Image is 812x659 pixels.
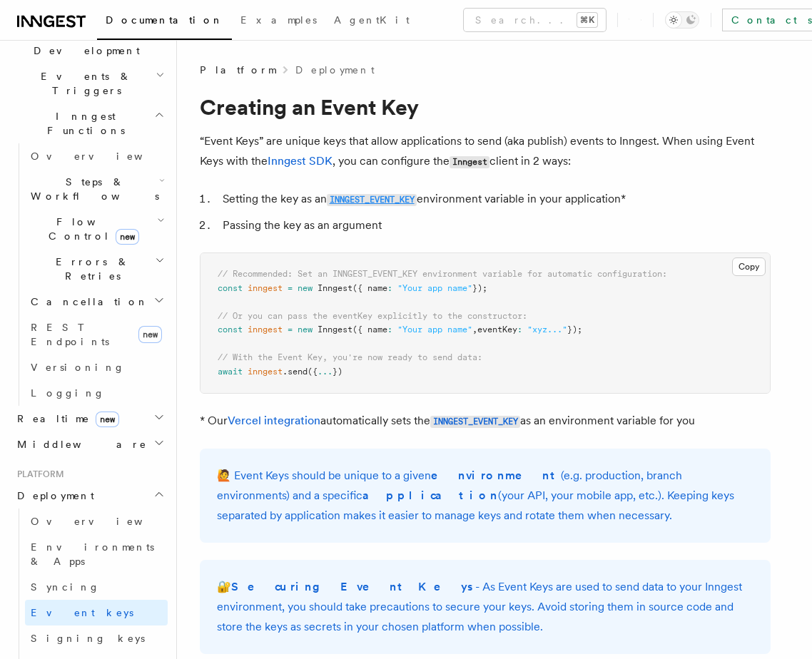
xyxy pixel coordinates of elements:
[138,326,162,343] span: new
[11,483,168,509] button: Deployment
[25,315,168,354] a: REST Endpointsnew
[31,607,133,618] span: Event keys
[25,509,168,534] a: Overview
[25,175,159,203] span: Steps & Workflows
[11,109,154,138] span: Inngest Functions
[327,192,417,205] a: INNGEST_EVENT_KEY
[295,63,375,77] a: Deployment
[217,466,753,526] p: 🙋 Event Keys should be unique to a given (e.g. production, branch environments) and a specific (y...
[31,150,178,162] span: Overview
[200,131,771,172] p: “Event Keys” are unique keys that allow applications to send (aka publish) events to Inngest. Whe...
[577,13,597,27] kbd: ⌘K
[31,362,125,373] span: Versioning
[11,437,147,451] span: Middleware
[25,169,168,209] button: Steps & Workflows
[218,325,243,334] span: const
[218,269,667,279] span: // Recommended: Set an INNGEST_EVENT_KEY environment variable for automatic configuration:
[248,325,283,334] span: inngest
[397,325,472,334] span: "Your app name"
[517,325,522,334] span: :
[318,367,333,377] span: ...
[11,63,168,103] button: Events & Triggers
[25,215,157,243] span: Flow Control
[96,412,119,427] span: new
[352,325,387,334] span: ({ name
[200,63,275,77] span: Platform
[11,406,168,431] button: Realtimenew
[268,154,333,168] a: Inngest SDK
[25,289,168,315] button: Cancellation
[477,325,517,334] span: eventKey
[25,295,148,309] span: Cancellation
[232,4,325,39] a: Examples
[308,367,318,377] span: ({
[31,633,145,644] span: Signing keys
[25,255,155,283] span: Errors & Retries
[228,414,320,427] a: Vercel integration
[25,534,168,574] a: Environments & Apps
[527,325,567,334] span: "xyz..."
[31,322,109,347] span: REST Endpoints
[665,11,699,29] button: Toggle dark mode
[25,625,168,651] a: Signing keys
[325,4,418,39] a: AgentKit
[25,600,168,625] a: Event keys
[116,229,139,245] span: new
[397,283,472,293] span: "Your app name"
[25,143,168,169] a: Overview
[327,194,417,206] code: INNGEST_EVENT_KEY
[431,469,561,482] strong: environment
[11,103,168,143] button: Inngest Functions
[334,14,410,26] span: AgentKit
[31,387,105,399] span: Logging
[25,574,168,600] a: Syncing
[31,516,178,527] span: Overview
[248,283,283,293] span: inngest
[318,325,352,334] span: Inngest
[352,283,387,293] span: ({ name
[11,143,168,406] div: Inngest Functions
[31,581,100,593] span: Syncing
[31,541,154,567] span: Environments & Apps
[387,283,392,293] span: :
[25,354,168,380] a: Versioning
[333,367,342,377] span: })
[472,283,487,293] span: });
[25,380,168,406] a: Logging
[231,580,475,593] strong: Securing Event Keys
[11,29,156,58] span: Local Development
[450,156,489,168] code: Inngest
[25,249,168,289] button: Errors & Retries
[732,257,766,276] button: Copy
[218,283,243,293] span: const
[430,416,520,428] code: INNGEST_EVENT_KEY
[200,411,771,431] p: * Our automatically sets the as an environment variable for you
[218,215,771,235] li: Passing the key as an argument
[472,325,477,334] span: ,
[11,24,168,63] button: Local Development
[298,283,313,293] span: new
[387,325,392,334] span: :
[11,431,168,457] button: Middleware
[97,4,232,40] a: Documentation
[362,489,498,502] strong: application
[218,189,771,210] li: Setting the key as an environment variable in your application*
[248,367,283,377] span: inngest
[218,311,527,321] span: // Or you can pass the eventKey explicitly to the constructor:
[430,414,520,427] a: INNGEST_EVENT_KEY
[218,352,482,362] span: // With the Event Key, you're now ready to send data:
[11,412,119,426] span: Realtime
[288,325,293,334] span: =
[11,489,94,503] span: Deployment
[464,9,606,31] button: Search...⌘K
[200,94,771,120] h1: Creating an Event Key
[318,283,352,293] span: Inngest
[11,69,156,98] span: Events & Triggers
[11,469,64,480] span: Platform
[217,577,753,637] p: 🔐 - As Event Keys are used to send data to your Inngest environment, you should take precautions ...
[567,325,582,334] span: });
[218,367,243,377] span: await
[288,283,293,293] span: =
[283,367,308,377] span: .send
[106,14,223,26] span: Documentation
